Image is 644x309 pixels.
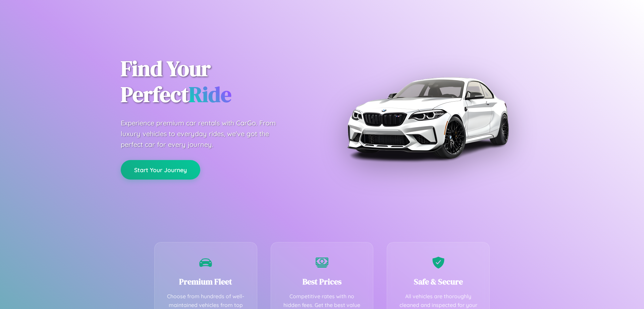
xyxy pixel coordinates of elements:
[121,160,200,180] button: Start Your Journey
[121,56,312,108] h1: Find Your Perfect
[281,276,363,287] h3: Best Prices
[121,118,288,150] p: Experience premium car rentals with CarGo. From luxury vehicles to everyday rides, we've got the ...
[344,34,512,202] img: Premium BMW car rental vehicle
[189,80,231,109] span: Ride
[397,276,479,287] h3: Safe & Secure
[165,276,247,287] h3: Premium Fleet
